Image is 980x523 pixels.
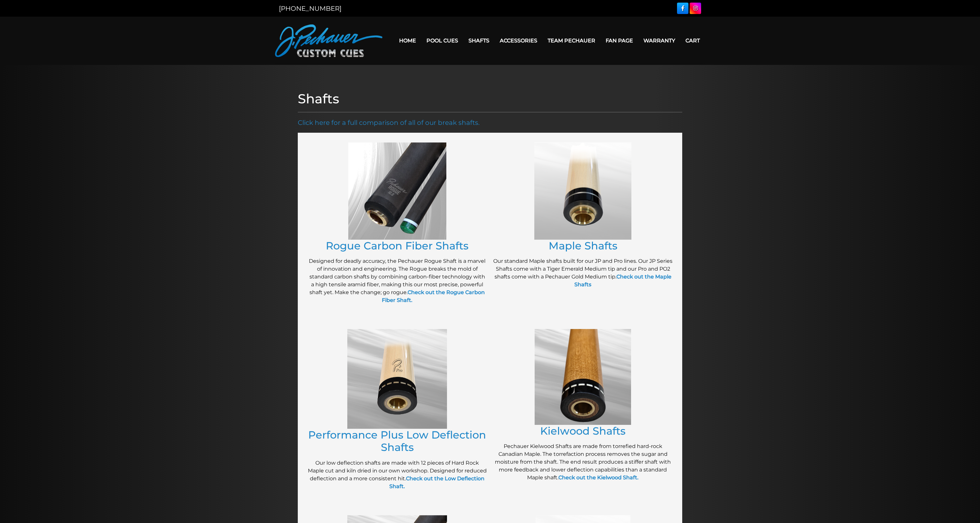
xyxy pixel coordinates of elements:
a: Check out the Rogue Carbon Fiber Shaft. [382,289,485,303]
a: Team Pechauer [542,32,600,49]
a: Pool Cues [421,32,463,49]
a: Click here for a full comparison of all of our break shafts. [298,119,480,127]
p: Designed for deadly accuracy, the Pechauer Rogue Shaft is a marvel of innovation and engineering.... [308,257,487,304]
a: Rogue Carbon Fiber Shafts [326,239,468,252]
a: Fan Page [600,32,638,49]
a: Warranty [638,32,680,49]
p: Our low deflection shafts are made with 12 pieces of Hard Rock Maple cut and kiln dried in our ow... [308,459,487,490]
a: Check out the Low Deflection Shaft. [389,475,484,489]
a: Check out the Maple Shafts [574,274,671,288]
img: Pechauer Custom Cues [275,24,382,57]
a: Cart [680,32,705,49]
a: Maple Shafts [549,239,617,252]
a: Home [394,32,421,49]
a: Kielwood Shafts [540,425,626,437]
p: Our standard Maple shafts built for our JP and Pro lines. Our JP Series Shafts come with a Tiger ... [493,257,672,289]
a: Shafts [463,32,495,49]
a: Accessories [495,32,542,49]
h1: Shafts [298,91,682,107]
a: Check out the Kielwood Shaft. [558,474,639,481]
a: Performance Plus Low Deflection Shafts [308,428,486,454]
a: [PHONE_NUMBER] [279,5,341,12]
p: Pechauer Kielwood Shafts are made from torrefied hard-rock Canadian Maple. The torrefaction proce... [493,442,672,482]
